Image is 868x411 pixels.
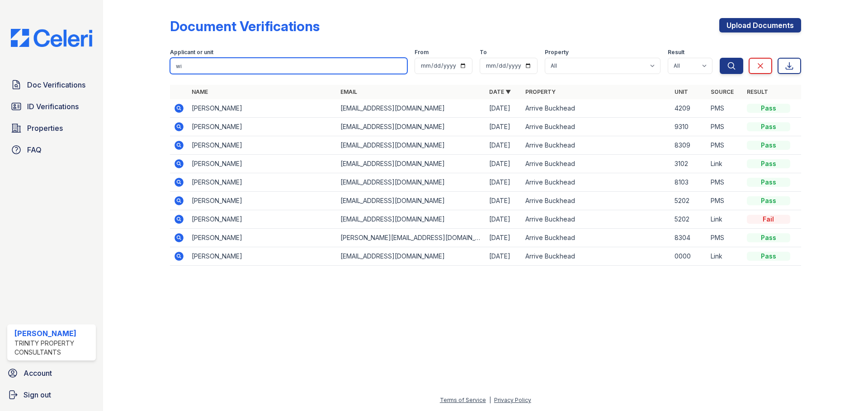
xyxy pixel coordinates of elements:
[671,192,707,210] td: 5202
[671,99,707,118] td: 4209
[707,229,743,247] td: PMS
[27,79,85,90] span: Doc Verifications
[525,88,556,95] a: Property
[522,210,670,229] td: Arrive Buckhead
[188,99,337,118] td: [PERSON_NAME]
[671,118,707,136] td: 9310
[486,155,522,173] td: [DATE]
[337,247,486,266] td: [EMAIL_ADDRESS][DOMAIN_NAME]
[747,233,790,242] div: Pass
[671,247,707,266] td: 0000
[188,118,337,136] td: [PERSON_NAME]
[522,155,670,173] td: Arrive Buckhead
[188,155,337,173] td: [PERSON_NAME]
[337,229,486,247] td: [PERSON_NAME][EMAIL_ADDRESS][DOMAIN_NAME]
[188,210,337,229] td: [PERSON_NAME]
[14,328,92,339] div: [PERSON_NAME]
[668,49,684,56] label: Result
[671,229,707,247] td: 8304
[440,397,486,403] a: Terms of Service
[707,247,743,266] td: Link
[747,178,790,187] div: Pass
[747,215,790,224] div: Fail
[671,173,707,192] td: 8103
[27,123,63,134] span: Properties
[337,118,486,136] td: [EMAIL_ADDRESS][DOMAIN_NAME]
[489,88,511,95] a: Date ▼
[7,97,96,115] a: ID Verifications
[522,192,670,210] td: Arrive Buckhead
[522,136,670,155] td: Arrive Buckhead
[675,88,688,95] a: Unit
[747,141,790,150] div: Pass
[707,118,743,136] td: PMS
[522,173,670,192] td: Arrive Buckhead
[337,210,486,229] td: [EMAIL_ADDRESS][DOMAIN_NAME]
[188,192,337,210] td: [PERSON_NAME]
[707,99,743,118] td: PMS
[7,141,96,159] a: FAQ
[711,88,734,95] a: Source
[486,173,522,192] td: [DATE]
[719,18,801,32] a: Upload Documents
[486,210,522,229] td: [DATE]
[494,397,531,403] a: Privacy Policy
[415,49,429,56] label: From
[486,136,522,155] td: [DATE]
[24,389,51,400] span: Sign out
[522,229,670,247] td: Arrive Buckhead
[192,88,208,95] a: Name
[24,368,52,379] span: Account
[7,76,96,94] a: Doc Verifications
[337,136,486,155] td: [EMAIL_ADDRESS][DOMAIN_NAME]
[188,229,337,247] td: [PERSON_NAME]
[4,364,99,382] a: Account
[707,155,743,173] td: Link
[4,29,99,47] img: CE_Logo_Blue-a8612792a0a2168367f1c8372b55b34899dd931a85d93a1a3d3e32e68fde9ad4.png
[188,136,337,155] td: [PERSON_NAME]
[340,88,357,95] a: Email
[337,173,486,192] td: [EMAIL_ADDRESS][DOMAIN_NAME]
[522,118,670,136] td: Arrive Buckhead
[4,386,99,404] a: Sign out
[7,119,96,137] a: Properties
[337,192,486,210] td: [EMAIL_ADDRESS][DOMAIN_NAME]
[545,49,569,56] label: Property
[671,210,707,229] td: 5202
[188,247,337,266] td: [PERSON_NAME]
[27,144,42,155] span: FAQ
[170,18,320,34] div: Document Verifications
[707,173,743,192] td: PMS
[707,192,743,210] td: PMS
[486,99,522,118] td: [DATE]
[489,397,491,403] div: |
[707,210,743,229] td: Link
[486,229,522,247] td: [DATE]
[747,252,790,261] div: Pass
[747,196,790,205] div: Pass
[27,101,79,112] span: ID Verifications
[747,122,790,131] div: Pass
[170,49,213,56] label: Applicant or unit
[480,49,487,56] label: To
[747,104,790,113] div: Pass
[170,58,407,74] input: Search by name, email, or unit number
[671,136,707,155] td: 8309
[188,173,337,192] td: [PERSON_NAME]
[486,192,522,210] td: [DATE]
[707,136,743,155] td: PMS
[486,118,522,136] td: [DATE]
[486,247,522,266] td: [DATE]
[747,159,790,168] div: Pass
[337,99,486,118] td: [EMAIL_ADDRESS][DOMAIN_NAME]
[522,247,670,266] td: Arrive Buckhead
[14,339,92,357] div: Trinity Property Consultants
[671,155,707,173] td: 3102
[747,88,768,95] a: Result
[522,99,670,118] td: Arrive Buckhead
[337,155,486,173] td: [EMAIL_ADDRESS][DOMAIN_NAME]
